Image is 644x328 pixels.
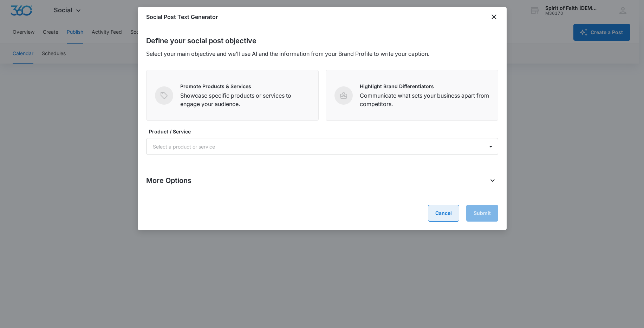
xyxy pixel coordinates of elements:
button: More Options [487,175,498,186]
label: Product / Service [149,128,501,135]
p: Showcase specific products or services to engage your audience. [180,91,310,108]
h1: Social Post Text Generator [146,13,218,21]
p: More Options [146,175,191,186]
h2: Define your social post objective [146,35,498,46]
p: Select your main objective and we’ll use AI and the information from your Brand Profile to write ... [146,50,498,58]
button: close [490,13,498,21]
p: Promote Products & Services [180,83,310,90]
p: Communicate what sets your business apart from competitors. [360,91,489,108]
button: Cancel [428,205,459,222]
p: Highlight Brand Differentiators [360,83,489,90]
